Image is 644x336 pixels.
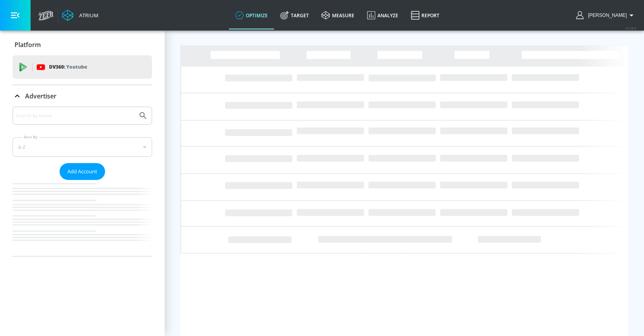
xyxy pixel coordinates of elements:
[13,107,152,256] div: Advertiser
[60,163,105,180] button: Add Account
[576,11,636,20] button: [PERSON_NAME]
[315,1,361,29] a: measure
[76,12,98,19] div: Atrium
[229,1,274,29] a: optimize
[13,34,152,56] div: Platform
[66,63,87,71] p: Youtube
[13,137,152,157] div: A-Z
[62,9,98,21] a: Atrium
[25,92,56,100] p: Advertiser
[625,26,636,30] span: v 4.28.0
[361,1,405,29] a: Analyze
[585,13,627,18] span: login as: michael.villalobos@zefr.com
[67,167,97,176] span: Add Account
[13,85,152,107] div: Advertiser
[405,1,446,29] a: Report
[22,134,39,140] label: Sort By
[15,40,41,49] p: Platform
[16,111,134,121] input: Search by name
[49,63,87,71] p: DV360:
[274,1,315,29] a: Target
[13,180,152,256] nav: list of Advertiser
[13,55,152,79] div: DV360: Youtube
